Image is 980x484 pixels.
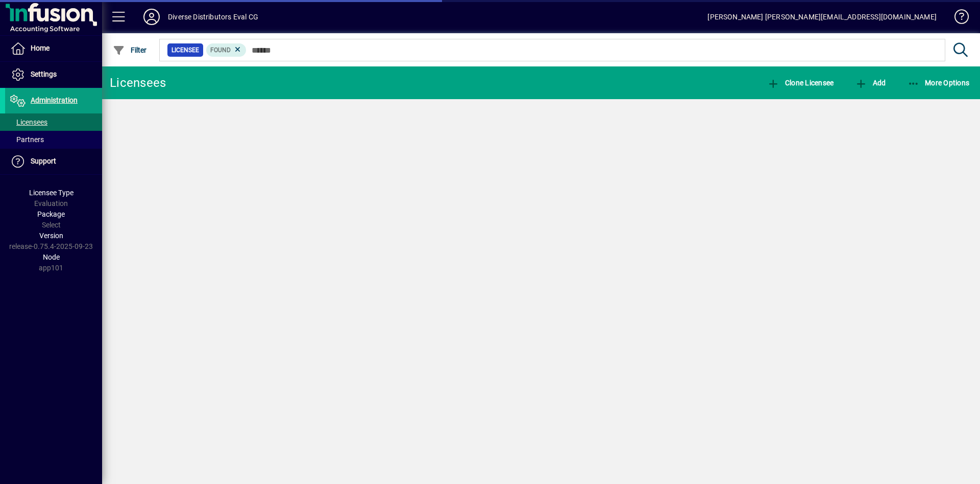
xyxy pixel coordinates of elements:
[852,74,888,92] button: Add
[135,8,168,26] button: Profile
[5,149,102,174] a: Support
[110,75,166,91] div: Licensees
[908,79,970,87] span: More Options
[765,74,836,92] button: Clone Licensee
[31,70,57,78] span: Settings
[31,44,50,52] span: Home
[31,157,56,165] span: Support
[168,9,258,25] div: Diverse Distributors Eval CG
[29,189,73,197] span: Licensee Type
[171,45,199,55] span: Licensee
[5,113,102,131] a: Licensees
[707,9,937,25] div: [PERSON_NAME] [PERSON_NAME][EMAIL_ADDRESS][DOMAIN_NAME]
[210,47,231,54] span: Found
[39,232,63,240] span: Version
[5,36,102,61] a: Home
[855,79,886,87] span: Add
[43,253,60,261] span: Node
[10,135,44,144] span: Partners
[10,118,47,126] span: Licensees
[31,96,78,104] span: Administration
[947,2,967,35] a: Knowledge Base
[113,46,147,54] span: Filter
[37,210,65,218] span: Package
[206,43,247,57] mat-chip: Found Status: Found
[5,62,102,87] a: Settings
[110,41,150,59] button: Filter
[905,74,972,92] button: More Options
[5,131,102,148] a: Partners
[767,79,834,87] span: Clone Licensee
